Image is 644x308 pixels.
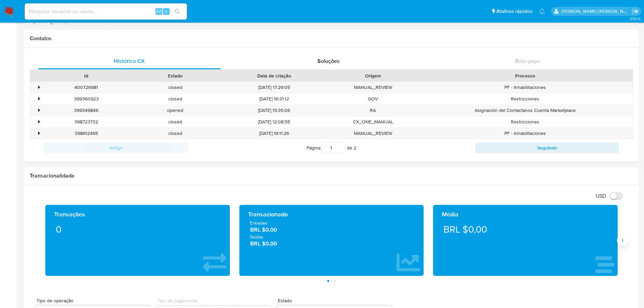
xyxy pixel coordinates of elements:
span: Alt [156,8,162,15]
div: CX_ONE_MANUAL [329,116,418,127]
div: Origem [333,72,413,79]
div: 399349846 [42,105,131,116]
div: RA [329,105,418,116]
div: • [38,107,40,114]
span: Histórico CX [114,57,145,65]
div: Estado [136,72,215,79]
a: Sair [632,8,639,15]
div: • [38,119,40,125]
div: Restricciones [418,93,633,104]
div: [DATE] 17:29:05 [220,82,329,93]
div: • [38,96,40,102]
span: s [165,8,167,15]
p: sabrina.lima@mercadopago.com.br [562,8,630,15]
div: closed [131,93,220,104]
div: opened [131,105,220,116]
div: GOV [329,93,418,104]
div: Restricciones [418,116,633,127]
div: closed [131,82,220,93]
div: [DATE] 12:08:55 [220,116,329,127]
div: 400726981 [42,82,131,93]
div: MANUAL_REVIEW [329,82,418,93]
div: Asignación del Contactanos Cuenta Marketplace [418,105,633,116]
div: • [38,130,40,137]
h1: Transacionalidade [30,172,633,179]
button: search-icon [170,7,184,16]
div: Id [47,72,126,79]
span: Página de [307,142,356,153]
span: 2 [354,144,356,151]
div: [DATE] 15:35:06 [220,105,329,116]
span: Soluções [317,57,340,65]
div: PF - Inhabilitaciones [418,128,633,139]
div: 398723732 [42,116,131,127]
h1: Contatos [30,35,633,42]
div: PF - Inhabilitaciones [418,82,633,93]
div: closed [131,128,220,139]
div: • [38,84,40,91]
div: [DATE] 16:31:12 [220,93,329,104]
span: 3.154.0 [630,16,641,21]
button: Seguindo [475,142,619,153]
div: closed [131,116,220,127]
a: Notificações [539,8,545,14]
input: Pesquise usuários ou casos... [25,7,187,16]
div: 399360923 [42,93,131,104]
div: Processo [422,72,628,79]
div: Data de criação [224,72,324,79]
span: Atalhos rápidos [496,8,532,15]
button: Antigo [44,142,188,153]
div: [DATE] 19:11:26 [220,128,329,139]
div: MANUAL_REVIEW [329,128,418,139]
div: 398612465 [42,128,131,139]
span: Bate-papo [515,57,540,65]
